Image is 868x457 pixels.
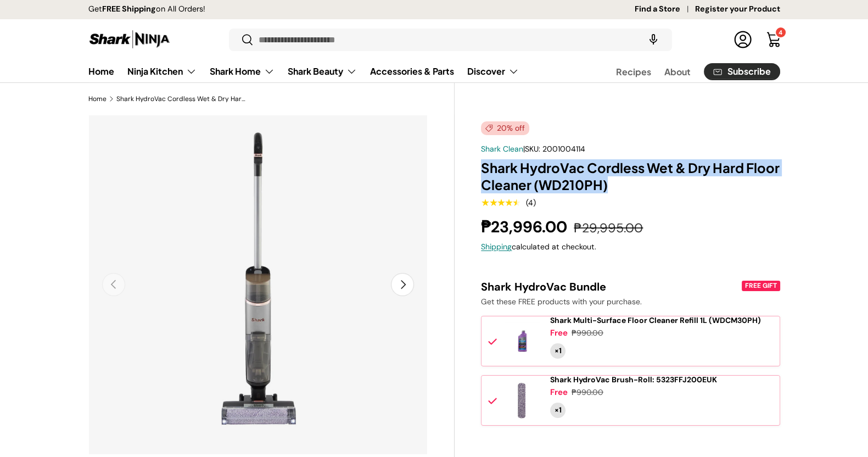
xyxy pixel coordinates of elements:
[572,327,603,339] div: ₱990.00
[742,281,780,291] div: FREE GIFT
[779,29,782,36] span: 4
[526,199,536,207] div: (4)
[481,144,523,154] a: Shark Clean
[525,144,540,154] span: SKU:
[572,387,603,398] div: ₱990.00
[523,144,585,154] span: |
[550,375,717,384] span: Shark HydroVac Brush-Roll: 5323FFJ200EUK
[727,67,771,76] span: Subscribe
[116,96,248,102] a: Shark HydroVac Cordless Wet & Dry Hard Floor Cleaner (WD210PH)
[481,198,520,208] div: 4.5 out of 5.0 stars
[88,29,171,50] img: Shark Ninja Philippines
[550,343,565,359] div: Quantity
[550,375,717,384] a: Shark HydroVac Brush-Roll: 5323FFJ200EUK
[704,63,780,80] a: Subscribe
[88,96,107,102] a: Home
[550,387,568,398] div: Free
[88,3,205,15] p: Get on All Orders!
[88,94,455,104] nav: Breadcrumbs
[281,60,363,82] summary: Shark Beauty
[550,316,761,325] a: Shark Multi-Surface Floor Cleaner Refill 1L (WDCM30PH)
[481,297,642,306] span: Get these FREE products with your purchase.
[481,241,780,253] div: calculated at checkout.
[542,144,585,154] span: 2001004114
[664,61,691,82] a: About
[590,60,780,82] nav: Secondary
[203,60,281,82] summary: Shark Home
[636,27,671,52] speech-search-button: Search by voice
[550,403,565,418] div: Quantity
[481,159,780,193] h1: Shark HydroVac Cordless Wet & Dry Hard Floor Cleaner (WD210PH)
[481,216,570,237] strong: ₱23,996.00
[481,121,529,135] span: 20% off
[550,315,761,325] span: Shark Multi-Surface Floor Cleaner Refill 1L (WDCM30PH)
[616,61,651,82] a: Recipes
[121,60,203,82] summary: Ninja Kitchen
[481,197,520,208] span: ★★★★★
[88,60,519,82] nav: Primary
[481,242,512,252] a: Shipping
[481,280,739,294] div: Shark HydroVac Bundle
[102,4,156,14] strong: FREE Shipping
[574,220,643,236] s: ₱29,995.00
[550,327,568,339] div: Free
[88,60,114,82] a: Home
[370,60,454,82] a: Accessories & Parts
[695,3,780,15] a: Register your Product
[461,60,525,82] summary: Discover
[635,3,695,15] a: Find a Store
